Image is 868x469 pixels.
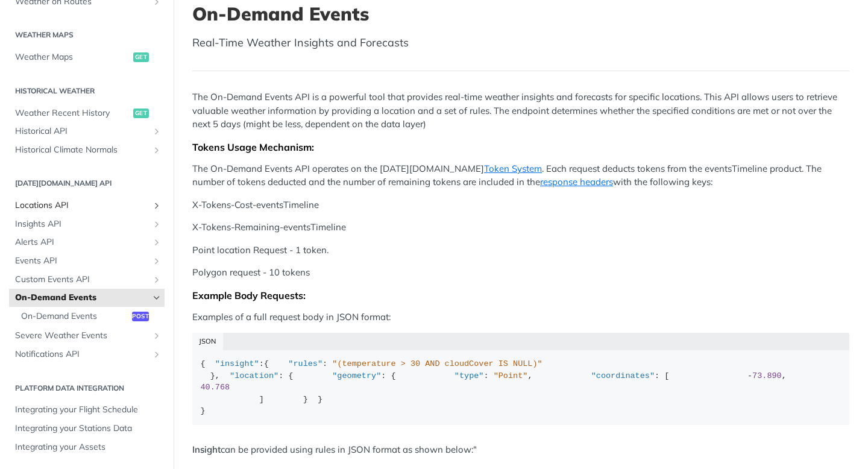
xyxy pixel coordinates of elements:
a: Token System [484,163,542,174]
span: On-Demand Events [15,292,149,304]
h1: On-Demand Events [192,3,849,25]
span: 73.890 [752,371,782,380]
a: On-Demand EventsHide subpages for On-Demand Events [9,289,165,307]
p: Examples of a full request body in JSON format: [192,310,849,324]
h2: Historical Weather [9,86,165,96]
h2: [DATE][DOMAIN_NAME] API [9,178,165,189]
p: Point location Request - 1 token. [192,244,849,257]
p: The On-Demand Events API is a powerful tool that provides real-time weather insights and forecast... [192,90,849,131]
a: Weather Mapsget [9,48,165,66]
a: Integrating your Stations Data [9,420,165,438]
a: response headers [540,176,613,187]
p: Real-Time Weather Insights and Forecasts [192,34,849,51]
a: Weather Recent Historyget [9,104,165,122]
a: On-Demand Eventspost [15,307,165,326]
span: "coordinates" [591,371,655,380]
button: Show subpages for Insights API [152,219,162,229]
span: "location" [230,371,278,380]
p: Polygon request - 10 tokens [192,266,849,280]
strong: Insight [192,444,221,455]
span: Integrating your Stations Data [15,423,162,435]
span: Custom Events API [15,274,149,286]
p: X-Tokens-Cost-eventsTimeline [192,198,849,212]
h2: Weather Maps [9,30,165,40]
a: Integrating your Assets [9,438,165,456]
span: Historical API [15,125,149,137]
button: Show subpages for Historical Climate Normals [152,145,162,155]
span: get [133,109,149,118]
span: "type" [454,371,484,380]
a: Historical APIShow subpages for Historical API [9,122,165,140]
button: Show subpages for Events API [152,256,162,266]
span: "(temperature > 30 AND cloudCover IS NULL)" [332,359,542,368]
button: Hide subpages for On-Demand Events [152,293,162,303]
a: Severe Weather EventsShow subpages for Severe Weather Events [9,327,165,345]
span: Events API [15,255,149,267]
span: On-Demand Events [21,310,129,323]
span: Locations API [15,200,149,212]
button: Show subpages for Locations API [152,201,162,210]
h2: Platform DATA integration [9,383,165,394]
div: Example Body Requests: [192,289,849,301]
span: "Point" [494,371,528,380]
span: "insight" [215,359,259,368]
a: Events APIShow subpages for Events API [9,252,165,270]
a: Notifications APIShow subpages for Notifications API [9,345,165,364]
a: Historical Climate NormalsShow subpages for Historical Climate Normals [9,141,165,159]
span: Integrating your Flight Schedule [15,404,162,416]
span: Weather Maps [15,51,130,63]
a: Alerts APIShow subpages for Alerts API [9,233,165,251]
span: Insights API [15,218,149,230]
p: X-Tokens-Remaining-eventsTimeline [192,221,849,234]
span: post [132,312,149,321]
button: Show subpages for Notifications API [152,350,162,359]
span: "geometry" [332,371,381,380]
span: Historical Climate Normals [15,144,149,156]
span: Integrating your Assets [15,441,162,453]
button: Show subpages for Historical API [152,127,162,136]
span: "rules" [288,359,322,368]
span: Weather Recent History [15,107,130,119]
div: Tokens Usage Mechanism: [192,141,849,153]
span: Alerts API [15,236,149,248]
span: 40.768 [201,383,230,392]
span: - [747,371,752,380]
p: can be provided using rules in JSON format as shown below:" [192,443,849,457]
a: Custom Events APIShow subpages for Custom Events API [9,271,165,289]
button: Show subpages for Alerts API [152,238,162,247]
button: Show subpages for Severe Weather Events [152,331,162,341]
div: { :{ : }, : { : { : , : [ , ] } } } [201,358,841,417]
a: Insights APIShow subpages for Insights API [9,215,165,233]
p: The On-Demand Events API operates on the [DATE][DOMAIN_NAME] . Each request deducts tokens from t... [192,162,849,189]
span: Notifications API [15,348,149,360]
a: Locations APIShow subpages for Locations API [9,197,165,215]
span: get [133,52,149,62]
button: Show subpages for Custom Events API [152,275,162,285]
a: Integrating your Flight Schedule [9,401,165,419]
span: Severe Weather Events [15,330,149,342]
